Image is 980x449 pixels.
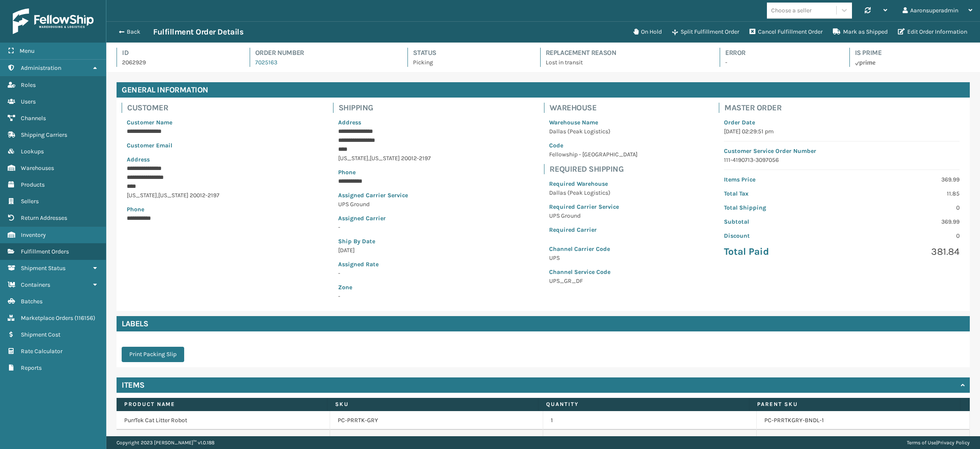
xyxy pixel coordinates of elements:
span: Roles [21,81,36,89]
h4: Required Shipping [550,164,643,174]
span: Inventory [21,231,46,239]
h4: Order Number [255,48,393,58]
h4: Customer [127,103,257,113]
p: Picking [413,58,524,67]
label: SKU [335,400,530,408]
span: , [157,192,158,199]
i: Mark as Shipped [833,29,840,35]
i: Edit [898,29,905,35]
span: Shipping Carriers [21,131,67,138]
button: Print Packing Slip [122,347,184,362]
p: Phone [127,205,252,214]
p: 2062929 [122,58,234,67]
p: Customer Email [127,141,252,150]
span: Products [21,181,45,188]
span: 20012-2197 [401,155,431,162]
p: Phone [338,168,463,177]
span: Fulfillment Orders [21,248,69,255]
p: Zone [338,283,463,292]
h4: Status [413,48,524,58]
p: Assigned Rate [338,260,463,269]
p: Dallas (Peak Logistics) [549,188,638,197]
p: 369.99 [847,175,960,184]
button: Cancel Fulfillment Order [744,23,828,40]
p: Subtotal [724,217,837,226]
span: Address [127,156,150,163]
span: Address [338,119,361,126]
div: | [907,436,970,449]
p: Code [549,141,638,150]
p: Customer Service Order Number [724,147,960,155]
p: Order Date [724,118,960,127]
h4: Error [725,48,834,58]
span: Return Addresses [21,214,67,222]
label: Product Name [124,400,319,408]
p: 369.99 [847,217,960,226]
p: 381.84 [847,245,960,258]
p: UPS Ground [338,200,463,209]
span: Lookups [21,148,44,155]
p: Total Paid [724,245,837,258]
p: Items Price [724,175,837,184]
button: Back [114,28,153,36]
span: Menu [20,47,34,55]
p: 11.85 [847,189,960,198]
p: [DATE] 02:29:51 pm [724,127,960,136]
p: UPS [549,253,638,262]
button: Split Fulfillment Order [667,23,744,40]
i: Cancel Fulfillment Order [749,29,755,35]
p: Discount [724,231,837,240]
p: Channel Service Code [549,268,638,276]
span: [US_STATE] [127,192,157,199]
span: Shipment Cost [21,331,60,338]
i: Split Fulfillment Order [672,29,678,35]
td: Litter Wrap Disposible Litter Box [117,430,330,449]
span: [US_STATE] [158,192,188,199]
p: Fellowship - [GEOGRAPHIC_DATA] [549,150,638,159]
td: PC-PRRTKGRY-BNDL-1 [757,430,970,449]
p: Ship By Date [338,237,463,246]
h4: Items [122,380,145,390]
td: PC-PRRTKGRY-BNDL-1 [757,411,970,430]
span: 20012-2197 [190,192,219,199]
h3: Fulfillment Order Details [153,27,243,37]
h4: Is Prime [855,48,970,58]
p: Assigned Carrier [338,214,463,223]
p: Copyright 2023 [PERSON_NAME]™ v 1.0.188 [117,436,214,449]
p: Total Shipping [724,203,837,212]
span: , [368,155,370,162]
p: - [725,58,834,67]
button: Mark as Shipped [828,23,893,40]
p: UPS Ground [549,211,638,220]
span: Reports [21,364,42,371]
span: Marketplace Orders [21,314,73,322]
td: 1 [543,411,757,430]
td: PurrTek Cat Litter Robot [117,411,330,430]
a: Terms of Use [907,440,936,446]
p: Required Carrier [549,225,638,234]
p: - [338,269,463,278]
span: Administration [21,64,61,72]
span: [US_STATE] [370,155,400,162]
a: 7025163 [255,59,277,66]
span: Shipment Status [21,265,66,272]
span: Channels [21,115,46,122]
span: Warehouses [21,164,54,172]
h4: Labels [117,316,970,331]
p: [DATE] [338,246,463,255]
p: Channel Carrier Code [549,245,638,253]
button: On Hold [628,23,667,40]
h4: General Information [117,82,970,98]
a: PC-LTTRWRPBG-PRRTK [338,435,400,443]
a: PC-PRRTK-GRY [338,416,378,425]
span: Containers [21,281,50,288]
button: Edit Order Information [893,23,972,40]
p: Required Warehouse [549,179,638,188]
a: Privacy Policy [937,440,970,446]
p: Dallas (Peak Logistics) [549,127,638,136]
p: - [338,223,463,232]
label: Parent SKU [757,400,952,408]
p: Total Tax [724,189,837,198]
p: Lost in transit [546,58,704,67]
p: Customer Name [127,118,252,127]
